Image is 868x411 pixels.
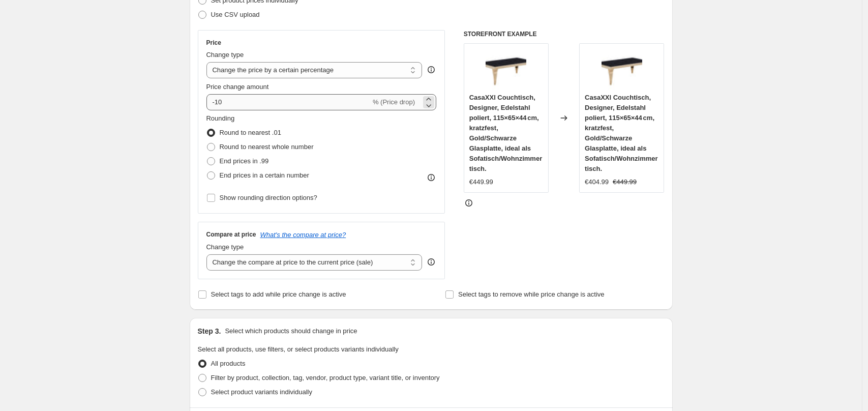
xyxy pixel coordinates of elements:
div: €404.99 [585,177,609,187]
button: What's the compare at price? [260,231,346,239]
span: Use CSV upload [211,11,260,18]
span: Rounding [206,114,235,122]
span: % (Price drop) [373,98,415,106]
h2: Step 3. [198,326,221,336]
span: CasaXXl Couchtisch, Designer, Edelstahl poliert, 115×65×44 cm, kratzfest, Gold/Schwarze Glasplatt... [469,94,543,172]
span: Select tags to add while price change is active [211,290,346,298]
span: Round to nearest .01 [220,129,281,136]
span: Change type [206,51,244,58]
span: All products [211,360,246,367]
span: Select product variants individually [211,388,312,396]
span: CasaXXl Couchtisch, Designer, Edelstahl poliert, 115×65×44 cm, kratzfest, Gold/Schwarze Glasplatt... [585,94,658,172]
div: help [426,257,436,267]
span: Show rounding direction options? [220,194,317,201]
span: End prices in a certain number [220,171,309,179]
span: Change type [206,243,244,251]
span: Select all products, use filters, or select products variants individually [198,345,399,353]
h3: Price [206,39,221,47]
p: Select which products should change in price [225,326,357,336]
div: €449.99 [469,177,493,187]
strike: €449.99 [613,177,637,187]
span: Select tags to remove while price change is active [458,290,605,298]
span: Price change amount [206,83,269,91]
span: End prices in .99 [220,157,269,165]
span: Round to nearest whole number [220,143,314,151]
h6: STOREFRONT EXAMPLE [464,30,665,38]
input: -15 [206,94,371,110]
div: help [426,65,436,75]
img: 61ZjxPr5i_L_80x.jpg [486,49,526,90]
span: Filter by product, collection, tag, vendor, product type, variant title, or inventory [211,374,440,381]
img: 61ZjxPr5i_L_80x.jpg [602,49,642,90]
h3: Compare at price [206,230,256,239]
